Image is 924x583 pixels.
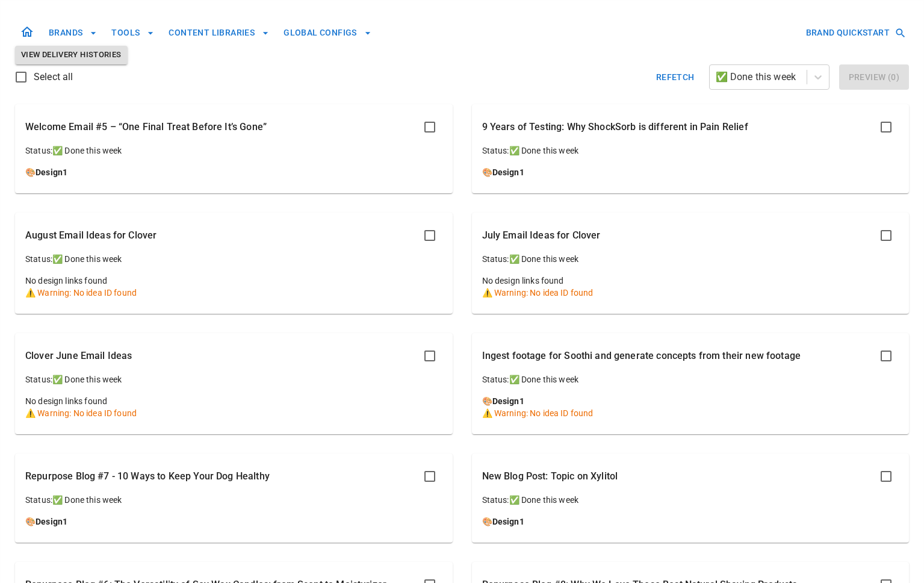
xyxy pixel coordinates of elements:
[25,469,270,484] p: Repurpose Blog #7 - 10 Ways to Keep Your Dog Healthy
[25,407,442,419] p: ⚠️ Warning: No idea ID found
[482,253,899,265] p: Status: ✅ Done this week
[492,517,524,526] a: Design1
[482,145,899,157] p: Status: ✅ Done this week
[44,22,102,44] button: BRANDS
[34,70,73,84] span: Select all
[482,494,899,506] p: Status: ✅ Done this week
[25,228,157,243] p: August Email Ideas for Clover
[482,516,899,528] p: 🎨
[482,469,618,484] p: New Blog Post: Topic on Xylitol
[25,516,442,528] p: 🎨
[25,120,267,134] p: Welcome Email #5 – “One Final Treat Before It’s Gone”
[279,22,376,44] button: GLOBAL CONFIGS
[25,145,442,157] p: Status: ✅ Done this week
[482,373,899,385] p: Status: ✅ Done this week
[25,275,442,287] p: No design links found
[164,22,274,44] button: CONTENT LIBRARIES
[107,22,159,44] button: TOOLS
[25,287,442,299] p: ⚠️ Warning: No idea ID found
[25,349,132,363] p: Clover June Email Ideas
[651,64,699,90] button: Refetch
[25,166,442,178] p: 🎨
[482,228,601,243] p: July Email Ideas for Clover
[801,22,909,44] button: BRAND QUICKSTART
[482,349,801,363] p: Ingest footage for Soothi and generate concepts from their new footage
[25,253,442,265] p: Status: ✅ Done this week
[36,517,67,526] a: Design1
[36,167,67,177] a: Design1
[482,275,899,287] p: No design links found
[492,167,524,177] a: Design1
[482,407,899,419] p: ⚠️ Warning: No idea ID found
[25,373,442,385] p: Status: ✅ Done this week
[492,396,524,406] a: Design1
[482,395,899,407] p: 🎨
[482,166,899,178] p: 🎨
[482,287,899,299] p: ⚠️ Warning: No idea ID found
[482,120,748,134] p: 9 Years of Testing: Why ShockSorb is different in Pain Relief
[25,395,442,407] p: No design links found
[15,46,128,64] button: View Delivery Histories
[25,494,442,506] p: Status: ✅ Done this week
